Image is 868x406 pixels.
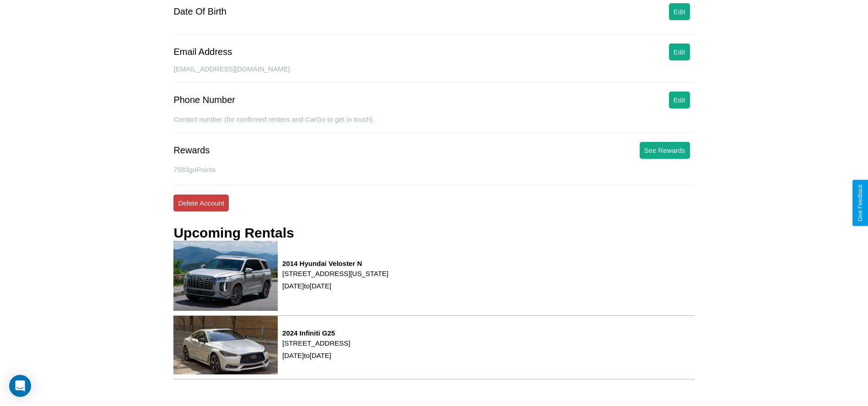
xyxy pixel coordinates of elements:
div: Date Of Birth [173,6,226,17]
img: rental [173,316,278,374]
div: Email Address [173,47,232,57]
div: Open Intercom Messenger [9,375,31,397]
p: [STREET_ADDRESS] [282,337,350,349]
p: [DATE] to [DATE] [282,280,388,292]
button: Delete Account [173,195,229,211]
button: See Rewards [640,142,690,159]
h3: 2014 Hyundai Veloster N [282,260,388,267]
div: Phone Number [173,95,235,105]
h3: 2024 Infiniti G25 [282,329,350,337]
div: [EMAIL_ADDRESS][DOMAIN_NAME] [173,65,694,82]
button: Edit [669,43,690,60]
img: rental [173,241,278,311]
p: [STREET_ADDRESS][US_STATE] [282,267,388,280]
div: Contact number (for confirmed renters and CarGo to get in touch). [173,115,694,133]
button: Edit [669,3,690,20]
p: 7583 goPoints [173,163,694,176]
div: Give Feedback [857,184,863,222]
h3: Upcoming Rentals [173,225,294,241]
p: [DATE] to [DATE] [282,349,350,362]
div: Rewards [173,145,210,156]
button: Edit [669,92,690,108]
